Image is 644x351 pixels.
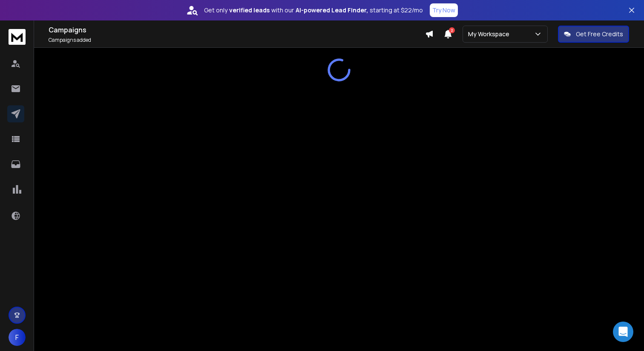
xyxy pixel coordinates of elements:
[432,6,455,15] p: Try Now
[558,26,629,43] button: Get Free Credits
[576,30,623,38] p: Get Free Credits
[468,30,513,38] p: My Workspace
[229,6,270,15] strong: verified leads
[430,3,458,17] button: Try Now
[9,329,26,346] button: F
[204,6,423,15] p: Get only with our starting at $22/mo
[449,27,455,33] span: 2
[9,29,26,45] img: logo
[613,322,633,342] div: Open Intercom Messenger
[296,6,368,15] strong: AI-powered Lead Finder,
[49,37,425,44] p: Campaigns added
[49,25,425,35] h1: Campaigns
